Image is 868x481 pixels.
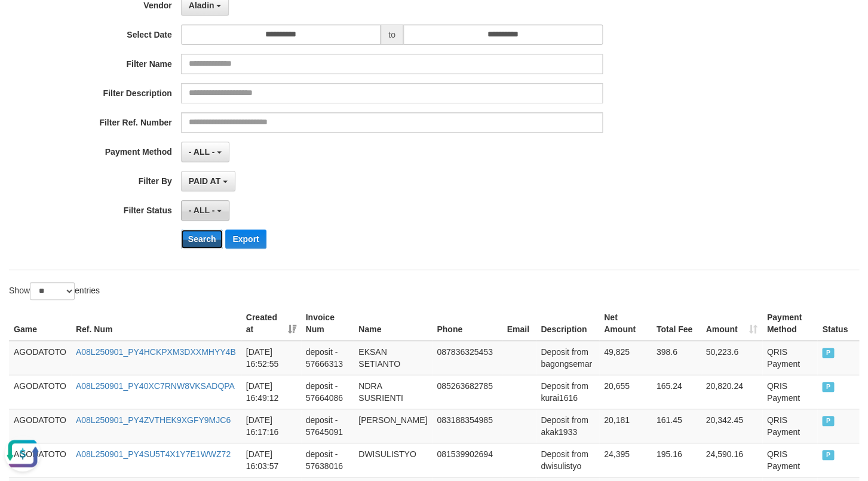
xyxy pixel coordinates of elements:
button: - ALL - [181,142,229,162]
select: Showentries [30,282,75,300]
td: deposit - 57664086 [301,375,354,409]
th: Net Amount [599,307,652,341]
th: Email [502,307,536,341]
td: [DATE] 16:17:16 [241,409,301,443]
span: - ALL - [189,147,215,157]
td: 085263682785 [432,375,502,409]
td: Deposit from dwisulistyo [536,443,599,477]
td: 165.24 [652,375,701,409]
td: 20,820.24 [701,375,762,409]
span: PAID [822,450,834,460]
th: Description [536,307,599,341]
th: Status [817,307,859,341]
td: deposit - 57666313 [301,341,354,375]
td: deposit - 57645091 [301,409,354,443]
td: 50,223.6 [701,341,762,375]
th: Game [9,307,71,341]
th: Name [354,307,432,341]
td: AGODATOTO [9,341,71,375]
span: PAID [822,382,834,392]
th: Invoice Num [301,307,354,341]
td: AGODATOTO [9,409,71,443]
button: Search [181,229,223,249]
td: DWISULISTYO [354,443,432,477]
td: EKSAN SETIANTO [354,341,432,375]
span: PAID [822,348,834,358]
td: QRIS Payment [762,443,818,477]
td: 20,655 [599,375,652,409]
td: 49,825 [599,341,652,375]
td: [DATE] 16:49:12 [241,375,301,409]
td: 398.6 [652,341,701,375]
th: Total Fee [652,307,701,341]
td: QRIS Payment [762,341,818,375]
a: A08L250901_PY4HCKPXM3DXXMHYY4B [76,347,236,357]
td: Deposit from bagongsemar [536,341,599,375]
span: - ALL - [189,206,215,215]
td: [DATE] 16:52:55 [241,341,301,375]
td: AGODATOTO [9,375,71,409]
td: Deposit from kurai1616 [536,375,599,409]
td: Deposit from akak1933 [536,409,599,443]
td: 24,395 [599,443,652,477]
th: Payment Method [762,307,818,341]
td: 087836325453 [432,341,502,375]
td: NDRA SUSRIENTI [354,375,432,409]
td: deposit - 57638016 [301,443,354,477]
th: Ref. Num [71,307,241,341]
button: Export [225,229,266,249]
a: A08L250901_PY4ZVTHEK9XGFY9MJC6 [76,415,231,425]
a: A08L250901_PY4SU5T4X1Y7E1WWZ72 [76,449,231,459]
th: Amount: activate to sort column ascending [701,307,762,341]
td: 20,181 [599,409,652,443]
span: Aladin [189,1,214,10]
th: Created at: activate to sort column ascending [241,307,301,341]
span: PAID [822,416,834,426]
button: Open LiveChat chat widget [5,5,41,41]
td: QRIS Payment [762,375,818,409]
td: 081539902694 [432,443,502,477]
td: QRIS Payment [762,409,818,443]
td: [PERSON_NAME] [354,409,432,443]
button: PAID AT [181,171,235,191]
td: 24,590.16 [701,443,762,477]
td: 195.16 [652,443,701,477]
button: - ALL - [181,200,229,220]
span: PAID AT [189,176,220,186]
td: 20,342.45 [701,409,762,443]
span: to [381,24,403,45]
th: Phone [432,307,502,341]
td: 083188354985 [432,409,502,443]
td: [DATE] 16:03:57 [241,443,301,477]
a: A08L250901_PY40XC7RNW8VKSADQPA [76,381,235,391]
td: 161.45 [652,409,701,443]
label: Show entries [9,282,100,300]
